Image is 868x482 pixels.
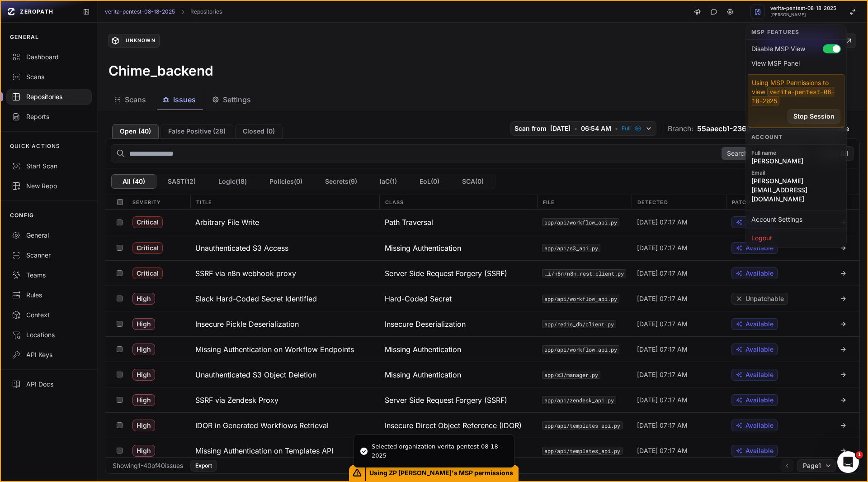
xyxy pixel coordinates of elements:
[408,174,451,189] button: EoL(0)
[190,460,217,472] button: Export
[132,318,155,330] span: High
[797,459,836,472] button: Page1
[1,265,97,285] a: Teams
[574,124,577,133] span: •
[514,124,547,133] span: Scan from
[105,210,859,235] div: Critical Arbitrary File Write Path Traversal app/api/workflow_api.py [DATE] 07:17 AM Available
[745,294,784,303] span: Unpatchable
[697,123,849,134] span: 55aaecb1-2360-48eb-92b8-d2f70d089e6e
[746,25,846,40] div: MSP Features
[542,269,626,277] button: app/api/n8n/n8n_rest_client.py
[132,293,155,305] span: High
[751,149,841,157] span: Full name
[195,395,278,406] h3: SSRF via Zendesk Proxy
[372,442,507,460] div: Selected organization verita-pentest-08-18-2025
[1,325,97,345] a: Locations
[637,446,688,455] span: [DATE] 07:17 AM
[195,369,316,380] h3: Unauthenticated S3 Object Deletion
[132,344,155,355] span: High
[745,269,774,278] span: Available
[105,362,859,387] div: High Unauthenticated S3 Object Deletion Missing Authentication app/s3/manager.py [DATE] 07:17 AM ...
[132,445,155,457] span: High
[542,371,600,379] code: app/s3/manager.py
[12,72,86,81] div: Scans
[190,413,379,438] button: IDOR in Generated Workflows Retrieval
[637,345,688,354] span: [DATE] 07:17 AM
[581,124,611,133] span: 06:54 AM
[385,243,461,253] span: Missing Authentication
[156,174,207,189] button: SAST(12)
[132,216,163,228] span: Critical
[751,169,841,177] span: Email
[751,44,805,53] span: Disable MSP View
[751,177,841,204] span: [PERSON_NAME][EMAIL_ADDRESS][DOMAIN_NAME]
[622,125,631,132] span: Full
[132,267,163,279] span: Critical
[12,231,86,240] div: General
[195,243,288,253] h3: Unauthenticated S3 Access
[195,217,259,228] h3: Arbitrary File Write
[385,369,461,380] span: Missing Authentication
[105,412,859,438] div: High IDOR in Generated Workflows Retrieval Insecure Direct Object Reference (IDOR) app/api/templa...
[12,92,86,101] div: Repositories
[803,461,821,470] span: Page 1
[173,94,196,105] span: Issues
[105,8,175,15] a: verita-pentest-08-18-2025
[190,337,379,362] button: Missing Authentication on Workflow Endpoints
[542,447,623,455] button: app/api/templates_api.py
[537,195,632,209] div: File
[745,421,774,430] span: Available
[1,67,97,87] a: Scans
[542,295,619,303] code: app/api/workflow_api.py
[12,291,86,300] div: Rules
[12,350,86,359] div: API Keys
[113,461,183,470] div: Showing 1 - 40 of 40 issues
[111,174,156,189] button: All (40)
[748,56,844,71] div: View MSP Panel
[12,380,86,389] div: API Docs
[132,420,155,431] span: High
[12,162,86,171] div: Start Scan
[722,147,753,160] button: Search
[190,286,379,311] button: Slack Hard-Coded Secret Identified
[207,174,258,189] button: Logic(18)
[385,344,461,355] span: Missing Authentication
[235,124,283,138] button: Closed (0)
[1,245,97,265] a: Scanner
[385,293,452,304] span: Hard-Coded Secret
[637,320,688,329] span: [DATE] 07:17 AM
[745,243,774,253] span: Available
[127,195,190,209] div: Severity
[752,87,835,105] code: verita-pentest-08-18-2025
[550,124,571,133] span: [DATE]
[108,62,213,79] h3: Chime_backend
[746,129,846,145] div: Account
[190,311,379,336] button: Insecure Pickle Deserialization
[12,251,86,260] div: Scanner
[745,24,847,248] div: verita-pentest-08-18-2025 [PERSON_NAME]
[1,47,97,67] a: Dashboard
[637,269,688,278] span: [DATE] 07:17 AM
[12,271,86,280] div: Teams
[745,1,867,23] button: verita-pentest-08-18-2025 [PERSON_NAME]
[195,420,329,431] h3: IDOR in Generated Workflows Retrieval
[1,107,97,127] a: Reports
[1,156,97,176] button: Start Scan
[748,212,844,227] a: Account Settings
[105,438,859,463] div: High Missing Authentication on Templates API Missing Authentication app/api/templates_api.py [DAT...
[615,124,618,133] span: •
[12,310,86,320] div: Context
[837,451,859,473] iframe: Intercom live chat
[366,465,519,481] span: Using ZP [PERSON_NAME]'s MSP permissions
[451,174,495,189] button: SCA(0)
[190,210,379,235] button: Arbitrary File Write
[122,37,159,45] div: Unknown
[788,109,840,124] button: Stop Session
[745,446,774,455] span: Available
[542,421,623,430] code: app/api/templates_api.py
[190,8,222,15] a: Repositories
[132,369,155,381] span: High
[195,319,299,329] h3: Insecure Pickle Deserialization
[637,396,688,405] span: [DATE] 07:17 AM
